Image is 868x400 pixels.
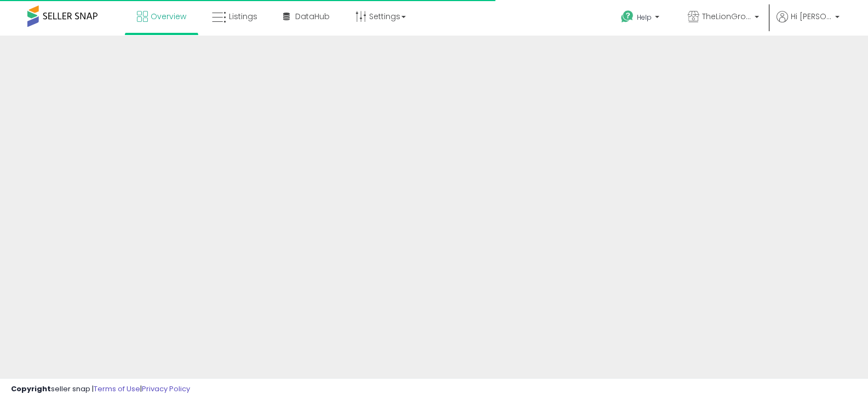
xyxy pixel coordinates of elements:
[637,13,652,22] span: Help
[229,11,257,22] span: Listings
[620,10,634,24] i: Get Help
[295,11,330,22] span: DataHub
[151,11,186,22] span: Overview
[11,384,190,395] div: seller snap | |
[791,11,832,22] span: Hi [PERSON_NAME]
[777,11,840,36] a: Hi [PERSON_NAME]
[142,384,190,394] a: Privacy Policy
[11,384,51,394] strong: Copyright
[94,384,140,394] a: Terms of Use
[702,11,751,22] span: TheLionGroup US
[612,2,670,36] a: Help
